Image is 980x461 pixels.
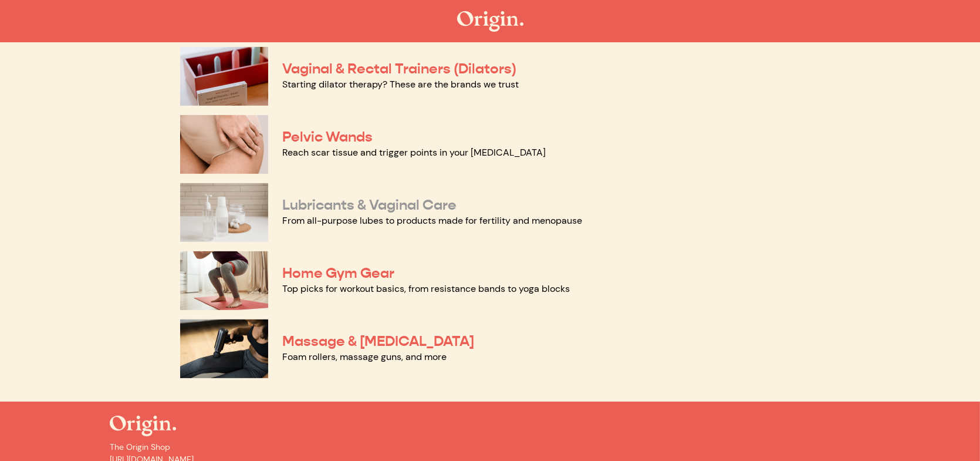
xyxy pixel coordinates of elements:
a: Lubricants & Vaginal Care [282,196,457,214]
img: The Origin Shop [110,416,176,436]
a: Home Gym Gear [282,264,394,282]
a: Massage & [MEDICAL_DATA] [282,332,474,350]
img: Lubricants & Vaginal Care [180,183,268,242]
a: Pelvic Wands [282,128,373,146]
img: Pelvic Wands [180,115,268,174]
img: The Origin Shop [457,11,523,32]
a: Top picks for workout basics, from resistance bands to yoga blocks [282,282,570,295]
a: From all-purpose lubes to products made for fertility and menopause [282,214,582,227]
img: Vaginal & Rectal Trainers (Dilators) [180,47,268,106]
a: Foam rollers, massage guns, and more [282,351,447,363]
img: Massage & Myofascial Release [180,319,268,378]
a: Reach scar tissue and trigger points in your [MEDICAL_DATA] [282,146,546,159]
a: Vaginal & Rectal Trainers (Dilators) [282,60,516,78]
a: Starting dilator therapy? These are the brands we trust [282,78,519,90]
img: Home Gym Gear [180,251,268,310]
